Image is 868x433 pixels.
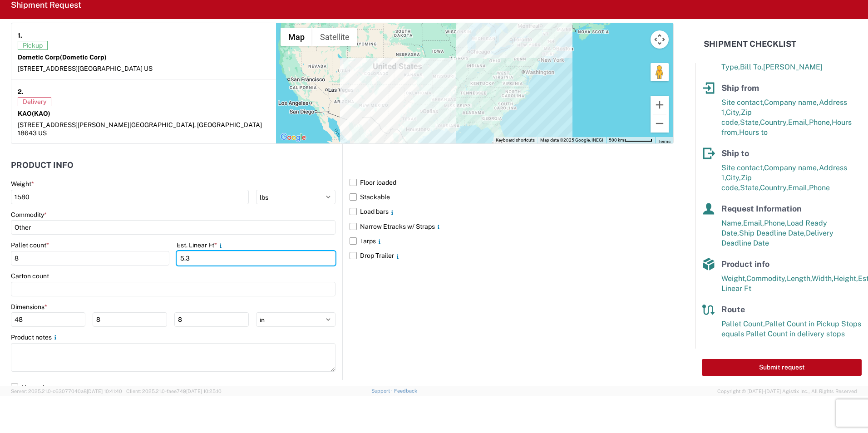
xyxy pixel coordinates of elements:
button: Drag Pegman onto the map to open Street View [651,63,669,81]
button: Map Scale: 500 km per 58 pixels [606,137,655,143]
button: Map camera controls [651,30,669,49]
label: Load bars [350,204,674,219]
span: Ship to [721,148,749,158]
span: Pallet Count, [721,320,765,328]
strong: 2. [18,86,24,97]
span: Delivery [18,97,51,106]
label: Product notes [11,333,59,341]
span: Server: 2025.21.0-c63077040a8 [11,389,122,394]
span: Width, [812,274,833,283]
button: Zoom out [651,114,669,133]
strong: KAO [18,110,50,117]
span: City, [726,108,741,117]
span: State, [740,183,760,192]
span: City, [726,173,741,182]
span: Route [721,305,745,314]
span: Hours to [739,128,768,137]
button: Show satellite imagery [312,28,357,46]
label: Stackable [350,190,674,204]
span: Product info [721,259,769,269]
span: Weight, [721,274,746,283]
span: Length, [787,274,812,283]
span: Country, [760,183,788,192]
span: Client: 2025.21.0-faee749 [126,389,222,394]
span: [GEOGRAPHIC_DATA] US [78,65,153,72]
a: Terms [658,139,671,144]
span: Phone, [764,219,787,227]
input: L [11,312,85,327]
span: Pickup [18,41,48,50]
a: Support [371,388,394,394]
span: State, [740,118,760,127]
span: Pallet Count in Pickup Stops equals Pallet Count in delivery stops [721,320,861,338]
span: Height, [833,274,858,283]
span: [DATE] 10:25:10 [186,389,222,394]
strong: Dometic Corp [18,54,107,61]
label: Weight [11,180,34,188]
label: Drop Trailer [350,248,674,263]
button: Keyboard shortcuts [496,137,535,143]
label: Tarps [350,234,674,248]
span: Company name, [764,98,819,107]
span: [PERSON_NAME] [763,63,823,71]
span: Email, [743,219,764,227]
label: Pallet count [11,241,49,249]
span: Map data ©2025 Google, INEGI [540,138,603,143]
strong: 1. [18,30,22,41]
span: (KAO) [32,110,50,117]
button: Zoom in [651,96,669,114]
a: Feedback [394,388,417,394]
h2: Shipment Checklist [704,39,796,49]
input: W [93,312,167,327]
label: Est. Linear Ft [177,241,224,249]
span: Commodity, [746,274,787,283]
span: Request Information [721,204,802,213]
span: Phone, [809,118,832,127]
h2: Product Info [11,161,74,170]
span: Company name, [764,163,819,172]
span: (Dometic Corp) [60,54,107,61]
span: [DATE] 10:41:40 [87,389,122,394]
label: Floor loaded [350,175,674,190]
label: Commodity [11,211,47,219]
span: Phone [809,183,830,192]
label: Dimensions [11,303,47,311]
span: [GEOGRAPHIC_DATA], [GEOGRAPHIC_DATA] 18643 US [18,121,262,137]
span: 500 km [609,138,624,143]
label: Narrow Etracks w/ Straps [350,219,674,234]
span: Copyright © [DATE]-[DATE] Agistix Inc., All Rights Reserved [717,387,857,395]
img: Google [278,132,308,143]
span: Country, [760,118,788,127]
button: Show street map [281,28,312,46]
span: Bill To, [740,63,763,71]
input: H [174,312,249,327]
a: Open this area in Google Maps (opens a new window) [278,132,308,143]
span: Email, [788,118,809,127]
button: Submit request [702,359,862,376]
span: Name, [721,219,743,227]
span: Ship Deadline Date, [739,229,806,237]
span: [STREET_ADDRESS][PERSON_NAME] [18,121,129,128]
span: Ship from [721,83,759,93]
label: Carton count [11,272,49,280]
span: [STREET_ADDRESS] [18,65,78,72]
span: Email, [788,183,809,192]
span: Site contact, [721,163,764,172]
label: Hazmat [11,380,674,394]
span: Site contact, [721,98,764,107]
